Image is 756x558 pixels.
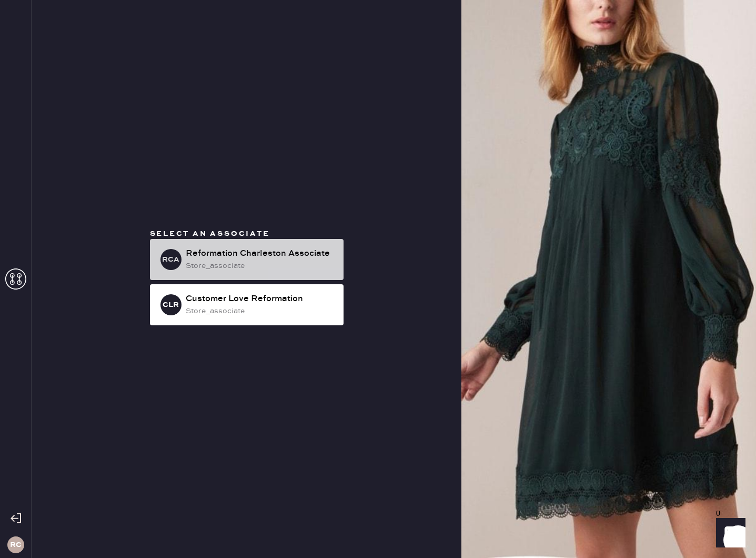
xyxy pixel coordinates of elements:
span: Select an associate [150,229,270,238]
div: store_associate [186,305,335,317]
h3: CLR [163,301,179,308]
div: Customer Love Reformation [186,293,335,305]
div: Reformation Charleston Associate [186,247,335,260]
h3: RCA [162,256,179,263]
iframe: Front Chat [706,511,751,556]
h3: RC [10,541,22,549]
div: store_associate [186,260,335,272]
